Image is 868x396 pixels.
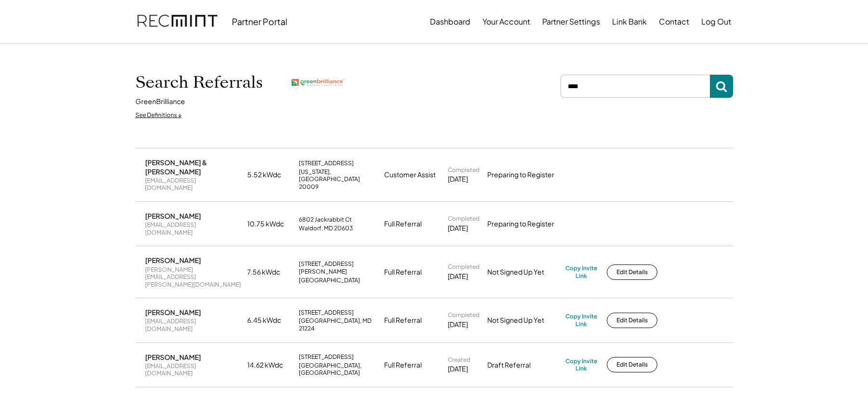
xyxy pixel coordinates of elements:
[448,364,468,374] div: [DATE]
[145,362,241,377] div: [EMAIL_ADDRESS][DOMAIN_NAME]
[145,158,241,175] div: [PERSON_NAME] & [PERSON_NAME]
[232,16,287,27] div: Partner Portal
[448,174,468,184] div: [DATE]
[542,12,600,31] button: Partner Settings
[487,219,560,229] div: Preparing to Register
[135,97,185,106] div: GreenBrilliance
[482,12,530,31] button: Your Account
[299,216,352,224] div: 6802 Jackrabbit Ct
[145,221,241,236] div: [EMAIL_ADDRESS][DOMAIN_NAME]
[448,311,480,319] div: Completed
[612,12,647,31] button: Link Bank
[299,260,378,275] div: [STREET_ADDRESS][PERSON_NAME]
[247,360,293,370] div: 14.62 kWdc
[299,159,354,167] div: [STREET_ADDRESS]
[487,170,560,180] div: Preparing to Register
[299,309,354,317] div: [STREET_ADDRESS]
[607,357,657,372] button: Edit Details
[487,360,560,370] div: Draft Referral
[247,170,293,180] div: 5.52 kWdc
[299,168,378,191] div: [US_STATE], [GEOGRAPHIC_DATA] 20009
[145,317,241,332] div: [EMAIL_ADDRESS][DOMAIN_NAME]
[384,170,436,180] div: Customer Assist
[292,79,345,86] img: greenbrilliance.png
[247,316,293,325] div: 6.45 kWdc
[384,360,422,370] div: Full Referral
[135,111,182,119] div: See Definitions ↓
[145,353,201,361] div: [PERSON_NAME]
[487,316,560,325] div: Not Signed Up Yet
[145,266,241,289] div: [PERSON_NAME][EMAIL_ADDRESS][PERSON_NAME][DOMAIN_NAME]
[430,12,470,31] button: Dashboard
[247,267,293,277] div: 7.56 kWdc
[565,264,597,279] div: Copy Invite Link
[299,353,354,361] div: [STREET_ADDRESS]
[145,308,201,317] div: [PERSON_NAME]
[299,277,360,284] div: [GEOGRAPHIC_DATA]
[487,267,560,277] div: Not Signed Up Yet
[448,320,468,330] div: [DATE]
[607,264,657,280] button: Edit Details
[565,357,597,372] div: Copy Invite Link
[448,272,468,281] div: [DATE]
[448,224,468,233] div: [DATE]
[384,219,422,229] div: Full Referral
[565,313,597,328] div: Copy Invite Link
[659,12,689,31] button: Contact
[299,317,378,332] div: [GEOGRAPHIC_DATA], MD 21224
[145,177,241,192] div: [EMAIL_ADDRESS][DOMAIN_NAME]
[448,356,470,364] div: Created
[299,362,378,377] div: [GEOGRAPHIC_DATA], [GEOGRAPHIC_DATA]
[384,267,422,277] div: Full Referral
[247,219,293,229] div: 10.75 kWdc
[448,215,480,223] div: Completed
[384,316,422,325] div: Full Referral
[145,211,201,220] div: [PERSON_NAME]
[701,12,731,31] button: Log Out
[607,313,657,328] button: Edit Details
[299,224,353,232] div: Waldorf, MD 20603
[137,5,217,38] img: recmint-logotype%403x.png
[135,72,263,92] h1: Search Referrals
[145,256,201,264] div: [PERSON_NAME]
[448,263,480,271] div: Completed
[448,166,480,174] div: Completed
